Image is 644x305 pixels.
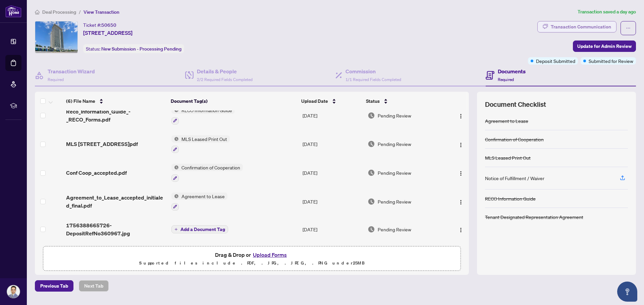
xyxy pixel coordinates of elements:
[83,44,184,53] div: Status:
[7,285,20,298] img: Profile Icon
[43,246,461,271] span: Drag & Drop orUpload FormsSupported files include .PDF, .JPG, .JPEG, .PNG under25MB
[378,226,411,233] span: Pending Review
[301,97,328,105] span: Upload Date
[66,221,166,237] span: 1756388665726-DepositRefNo360967.jpg
[300,101,365,130] td: [DATE]
[197,67,253,75] h4: Details & People
[485,117,528,125] div: Agreement to Lease
[215,250,289,259] span: Drag & Drop or
[458,171,464,176] img: Logo
[48,77,64,82] span: Required
[345,67,401,75] h4: Commission
[573,41,636,52] button: Update for Admin Review
[458,227,464,233] img: Logo
[47,259,457,267] p: Supported files include .PDF, .JPG, .JPEG, .PNG under 25 MB
[251,250,289,259] button: Upload Forms
[101,46,181,52] span: New Submission - Processing Pending
[35,280,73,292] button: Previous Tab
[101,22,116,28] span: 50650
[368,169,375,176] img: Document Status
[66,140,138,148] span: MLS [STREET_ADDRESS]pdf
[179,135,230,143] span: MLS Leased Print Out
[171,135,230,153] button: Status IconMLS Leased Print Out
[63,92,168,110] th: (6) File Name
[83,21,116,29] div: Ticket #:
[485,195,536,202] div: RECO Information Guide
[66,107,166,124] span: Reco_Information_Guide_-_RECO_Forms.pdf
[42,9,76,15] span: Deal Processing
[458,200,464,205] img: Logo
[578,8,636,16] article: Transaction saved a day ago
[577,41,632,52] span: Update for Admin Review
[300,216,365,243] td: [DATE]
[171,193,179,200] img: Status Icon
[366,97,380,105] span: Status
[455,196,466,207] button: Logo
[617,282,637,302] button: Open asap
[168,92,299,110] th: Document Tag(s)
[66,169,127,177] span: Conf Coop_accepted.pdf
[48,67,95,75] h4: Transaction Wizard
[458,142,464,148] img: Logo
[368,140,375,148] img: Document Status
[485,136,544,143] div: Confirmation of Cooperation
[485,100,546,109] span: Document Checklist
[485,174,544,182] div: Notice of Fulfillment / Waiver
[458,113,464,119] img: Logo
[345,77,401,82] span: 1/1 Required Fields Completed
[300,130,365,159] td: [DATE]
[378,140,411,148] span: Pending Review
[485,154,531,161] div: MLS Leased Print Out
[171,164,179,171] img: Status Icon
[79,8,81,16] li: /
[378,112,411,119] span: Pending Review
[536,57,575,65] span: Deposit Submitted
[455,224,466,235] button: Logo
[589,57,633,65] span: Submitted for Review
[171,164,243,182] button: Status IconConfirmation of Cooperation
[40,281,68,291] span: Previous Tab
[79,280,109,292] button: Next Tab
[485,213,583,221] div: Tenant Designated Representation Agreement
[300,158,365,187] td: [DATE]
[455,139,466,149] button: Logo
[171,135,179,143] img: Status Icon
[363,92,444,110] th: Status
[498,67,526,75] h4: Documents
[179,193,227,200] span: Agreement to Lease
[197,77,253,82] span: 2/2 Required Fields Completed
[174,228,178,231] span: plus
[368,198,375,205] img: Document Status
[455,110,466,121] button: Logo
[368,112,375,119] img: Document Status
[171,225,228,234] button: Add a Document Tag
[66,194,166,210] span: Agreement_to_Lease_accepted_initialed_final.pdf
[83,29,132,37] span: [STREET_ADDRESS]
[179,164,243,171] span: Confirmation of Cooperation
[5,5,21,17] img: logo
[551,21,611,32] div: Transaction Communication
[35,21,77,53] img: IMG-N12338331_1.jpg
[84,9,119,15] span: View Transaction
[66,97,95,105] span: (6) File Name
[180,227,225,232] span: Add a Document Tag
[498,77,514,82] span: Required
[378,169,411,176] span: Pending Review
[171,106,235,125] button: Status IconRECO Information Guide
[368,226,375,233] img: Document Status
[455,167,466,178] button: Logo
[171,225,228,233] button: Add a Document Tag
[378,198,411,205] span: Pending Review
[35,10,40,14] span: home
[299,92,363,110] th: Upload Date
[537,21,616,32] button: Transaction Communication
[171,193,227,211] button: Status IconAgreement to Lease
[626,26,631,30] span: ellipsis
[300,187,365,216] td: [DATE]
